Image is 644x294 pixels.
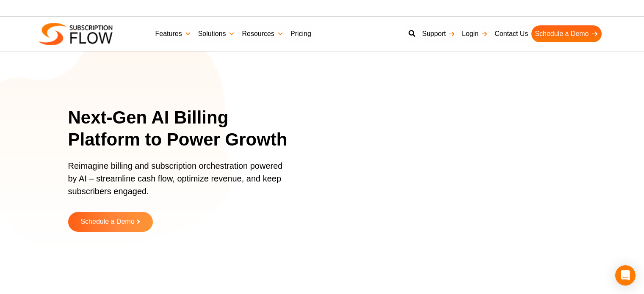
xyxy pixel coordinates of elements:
a: Pricing [287,25,315,42]
h1: Next-Gen AI Billing Platform to Power Growth [68,107,299,151]
a: Resources [238,25,287,42]
span: Schedule a Demo [80,218,134,225]
a: Contact Us [491,25,531,42]
a: Schedule a Demo [68,212,153,232]
a: Features [152,25,195,42]
a: Solutions [195,25,239,42]
a: Schedule a Demo [531,25,601,42]
a: Login [459,25,491,42]
div: Open Intercom Messenger [615,265,636,286]
p: Reimagine billing and subscription orchestration powered by AI – streamline cash flow, optimize r... [68,159,288,206]
img: Subscriptionflow [39,23,113,45]
a: Support [419,25,459,42]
